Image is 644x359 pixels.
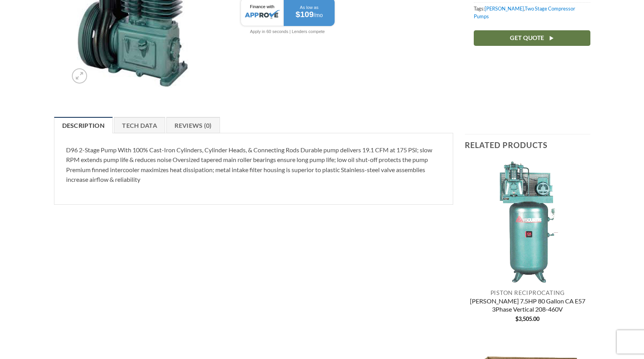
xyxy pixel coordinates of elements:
[474,2,590,23] span: Tags: ,
[72,68,87,84] a: Zoom
[166,117,220,133] a: Reviews (0)
[465,159,590,285] img: Curtis 7.5HP 80 Gallon CA E57 3Phase Vertical 208-460V
[114,117,165,133] a: Tech Data
[515,315,518,322] span: $
[465,297,590,315] a: [PERSON_NAME] 7.5HP 80 Gallon CA E57 3Phase Vertical 208-460V
[474,5,575,19] a: Two Stage Compressor Pumps
[465,134,590,155] h3: Related products
[510,33,544,43] span: Get Quote
[66,145,442,185] p: D96 2-Stage Pump With 100% Cast-Iron Cylinders, Cylinder Heads, & Connecting Rods Durable pump de...
[485,5,524,12] a: [PERSON_NAME]
[474,30,590,45] a: Get Quote
[515,315,539,322] bdi: 3,505.00
[54,117,113,133] a: Description
[465,289,590,296] p: Piston Reciprocating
